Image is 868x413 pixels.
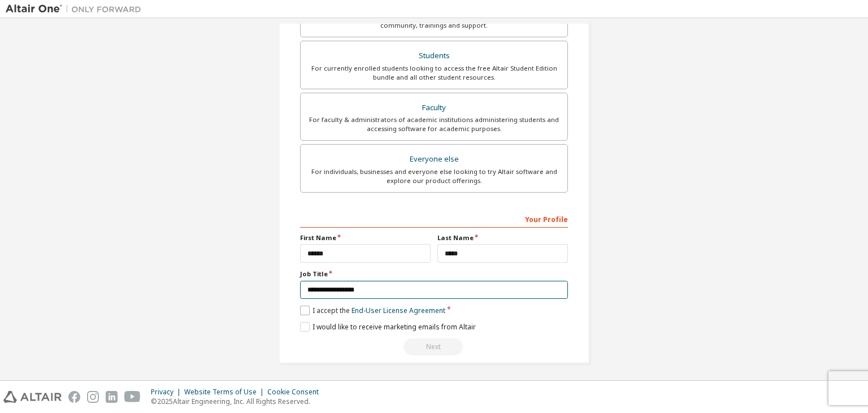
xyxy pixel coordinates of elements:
div: For individuals, businesses and everyone else looking to try Altair software and explore our prod... [307,167,561,185]
div: Your Profile [300,210,568,228]
div: Website Terms of Use [184,388,267,397]
img: facebook.svg [68,391,80,403]
div: For currently enrolled students looking to access the free Altair Student Edition bundle and all ... [307,64,561,82]
img: altair_logo.svg [3,391,62,403]
label: Last Name [437,233,568,242]
label: First Name [300,233,431,242]
div: Students [307,48,561,64]
p: © 2025 Altair Engineering, Inc. All Rights Reserved. [151,397,325,406]
img: linkedin.svg [106,391,118,403]
a: End-User License Agreement [351,306,445,315]
div: Privacy [151,388,184,397]
label: I would like to receive marketing emails from Altair [300,322,476,332]
div: Everyone else [307,151,561,167]
label: I accept the [300,306,445,315]
div: Faculty [307,100,561,116]
div: Cookie Consent [267,388,325,397]
label: Job Title [300,269,568,279]
div: Read and acccept EULA to continue [300,338,568,355]
img: youtube.svg [124,391,141,403]
img: Altair One [6,3,147,15]
img: instagram.svg [87,391,99,403]
div: For faculty & administrators of academic institutions administering students and accessing softwa... [307,115,561,133]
